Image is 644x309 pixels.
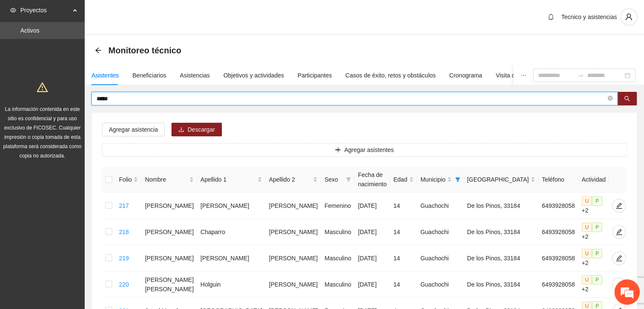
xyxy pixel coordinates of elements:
button: edit [612,199,626,212]
td: De los Pinos, 33184 [464,271,539,298]
th: Colonia [464,167,539,193]
button: bell [544,10,558,24]
button: search [617,92,637,105]
textarea: Escriba su mensaje y pulse “Intro” [4,213,161,243]
span: download [178,127,184,133]
td: 6493928058 [539,219,578,245]
span: bell [544,14,557,20]
span: U [582,223,592,232]
span: U [582,196,592,206]
td: [PERSON_NAME] [141,245,197,271]
a: Activos [20,27,39,34]
span: arrow-left [95,47,102,54]
a: 218 [119,229,129,235]
td: 14 [390,245,417,271]
span: edit [613,229,625,235]
button: edit [612,225,626,239]
span: filter [455,177,460,182]
td: Guachochi [417,219,464,245]
span: edit [613,255,625,262]
span: Apellido 1 [201,175,256,184]
div: Visita de campo y entregables [496,71,575,80]
button: edit [612,278,626,291]
span: Apellido 2 [269,175,311,184]
td: [PERSON_NAME] [197,193,266,219]
span: Folio [119,175,132,184]
span: Nombre [145,175,187,184]
button: edit [612,251,626,265]
span: Proyectos [20,2,70,19]
a: 219 [119,255,129,262]
span: P [592,196,602,206]
span: [GEOGRAPHIC_DATA] [467,175,529,184]
th: Teléfono [539,167,578,193]
span: Agregar asistentes [344,145,394,154]
span: U [582,249,592,258]
th: Folio [116,167,141,193]
span: Monitoreo técnico [108,44,181,57]
td: De los Pinos, 33184 [464,245,539,271]
td: [DATE] [354,219,390,245]
td: +2 [578,219,609,245]
td: Masculino [321,219,354,245]
td: [DATE] [354,245,390,271]
span: Agregar asistencia [109,125,158,134]
td: [PERSON_NAME] [141,219,197,245]
td: Guachochi [417,193,464,219]
span: Descargar [188,125,215,134]
span: Sexo [324,175,343,184]
td: +2 [578,193,609,219]
td: +2 [578,245,609,271]
button: user [620,8,637,25]
td: [PERSON_NAME] [265,193,321,219]
span: close-circle [608,96,613,101]
td: De los Pinos, 33184 [464,193,539,219]
td: 6493928058 [539,245,578,271]
td: Guachochi [417,271,464,298]
td: 14 [390,219,417,245]
th: Actividad [578,167,609,193]
span: U [582,275,592,284]
span: P [592,249,602,258]
td: Guachochi [417,245,464,271]
button: plusAgregar asistentes [102,143,627,157]
span: user [621,13,637,21]
span: Municipio [420,175,445,184]
span: eye [10,7,16,13]
td: [PERSON_NAME] [PERSON_NAME] [141,271,197,298]
td: [PERSON_NAME] [265,245,321,271]
span: close-circle [608,95,613,103]
td: [PERSON_NAME] [265,219,321,245]
td: [PERSON_NAME] [197,245,266,271]
td: [DATE] [354,193,390,219]
div: Cronograma [449,71,482,80]
span: swap-right [577,72,584,79]
span: filter [453,173,462,186]
th: Apellido 2 [265,167,321,193]
th: Edad [390,167,417,193]
th: Nombre [141,167,197,193]
th: Apellido 1 [197,167,266,193]
span: La información contenida en este sitio es confidencial y para uso exclusivo de FICOSEC. Cualquier... [3,106,82,159]
div: Objetivos y actividades [224,71,284,80]
span: edit [613,281,625,288]
td: [PERSON_NAME] [141,193,197,219]
td: [DATE] [354,271,390,298]
span: plus [335,147,341,154]
th: Fecha de nacimiento [354,167,390,193]
span: warning [37,82,48,93]
div: Asistencias [180,71,210,80]
td: Masculino [321,271,354,298]
div: Beneficiarios [133,71,166,80]
div: Casos de éxito, retos y obstáculos [345,71,436,80]
a: 217 [119,202,129,209]
td: [PERSON_NAME] [265,271,321,298]
td: Masculino [321,245,354,271]
div: Minimizar ventana de chat en vivo [139,4,159,25]
span: Estamos en línea. [49,104,117,190]
button: downloadDescargar [171,123,222,136]
span: ellipsis [520,72,526,78]
div: Asistentes [91,71,119,80]
th: Municipio [417,167,464,193]
span: to [577,72,584,79]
